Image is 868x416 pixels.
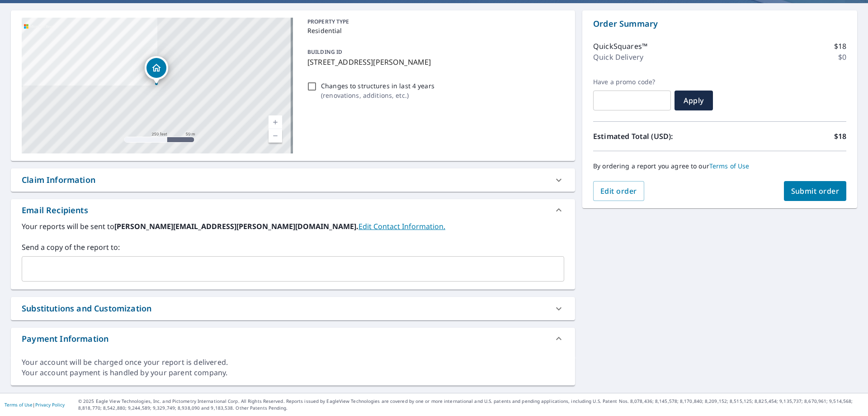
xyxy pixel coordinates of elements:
[145,56,168,84] div: Dropped pin, building 1, Residential property, 632 S Owen Ave Pasco, WA 99301
[321,91,434,100] p: ( renovations, additions, etc. )
[269,129,282,143] a: Current Level 17, Zoom Out
[11,297,575,320] div: Substitutions and Customization
[22,242,564,253] label: Send a copy of the report to:
[307,18,561,26] p: PROPERTY TYPE
[682,96,706,105] span: Apply
[114,221,359,231] b: [PERSON_NAME][EMAIL_ADDRESS][PERSON_NAME][DOMAIN_NAME].
[600,186,637,196] span: Edit order
[22,302,151,315] div: Substitutions and Customization
[709,162,750,170] a: Terms of Use
[593,181,644,201] button: Edit order
[593,52,643,62] p: Quick Delivery
[22,368,564,378] div: Your account payment is handled by your parent company.
[269,115,282,129] a: Current Level 17, Zoom In
[78,398,863,411] p: © 2025 Eagle View Technologies, Inc. and Pictometry International Corp. All Rights Reserved. Repo...
[22,204,88,216] div: Email Recipients
[307,26,561,35] p: Residential
[11,199,575,221] div: Email Recipients
[838,52,846,62] p: $0
[22,221,564,232] label: Your reports will be sent to
[593,18,846,30] p: Order Summary
[593,131,720,142] p: Estimated Total (USD):
[321,81,434,91] p: Changes to structures in last 4 years
[22,357,564,368] div: Your account will be charged once your report is delivered.
[593,162,846,170] p: By ordering a report you agree to our
[35,402,65,408] a: Privacy Policy
[834,41,846,52] p: $18
[307,48,342,56] p: BUILDING ID
[22,174,95,186] div: Claim Information
[593,41,647,52] p: QuickSquares™
[593,78,671,86] label: Have a promo code?
[22,333,108,345] div: Payment Information
[11,328,575,349] div: Payment Information
[834,131,846,142] p: $18
[359,221,445,231] a: EditContactInfo
[784,181,847,201] button: Submit order
[307,57,561,67] p: [STREET_ADDRESS][PERSON_NAME]
[11,168,575,191] div: Claim Information
[5,402,65,407] p: |
[5,402,33,408] a: Terms of Use
[675,91,713,110] button: Apply
[791,186,840,196] span: Submit order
